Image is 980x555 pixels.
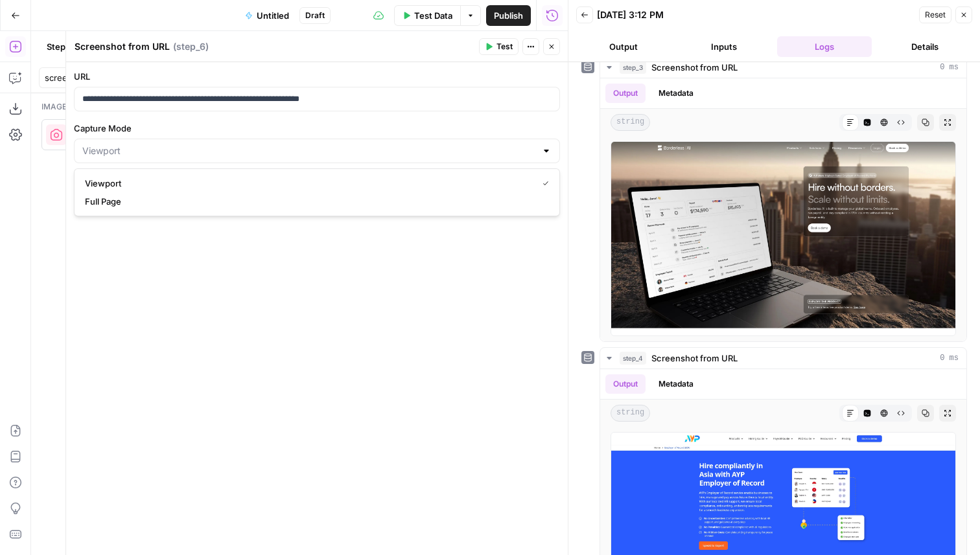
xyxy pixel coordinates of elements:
span: Viewport [85,177,532,190]
div: 0 ms [600,78,966,341]
button: Output [576,36,671,57]
button: Steps [39,36,78,57]
button: Metadata [651,84,701,103]
span: Untitled [257,9,289,22]
span: Screenshot from URL [651,352,738,365]
button: Output [605,374,646,394]
span: 0 ms [940,352,959,364]
span: Publish [494,9,523,22]
label: URL [74,70,560,83]
div: Image & video [41,101,297,113]
button: 0 ms [600,57,966,78]
span: Reset [925,9,946,21]
button: Publish [486,5,531,26]
span: Test Data [414,9,452,22]
button: Test [479,38,519,55]
input: Search steps [45,71,294,84]
button: Untitled [237,5,297,26]
span: string [611,114,650,131]
button: Inputs [677,36,772,57]
span: step_4 [620,352,646,365]
span: Test [496,41,513,52]
button: Reset [919,6,951,23]
button: 0 ms [600,348,966,368]
span: step_3 [620,61,646,74]
label: Capture Mode [74,122,560,135]
span: ( step_6 ) [173,40,209,53]
span: Full Page [85,195,544,208]
button: Output [605,84,646,103]
input: Viewport [82,144,536,157]
button: Logs [777,36,872,57]
button: Test Data [394,5,460,26]
span: Screenshot from URL [651,61,738,74]
textarea: Screenshot from URL [75,40,170,53]
span: Draft [305,10,325,21]
span: 0 ms [940,62,959,73]
img: output preview [611,141,956,336]
span: string [611,405,650,422]
button: Metadata [651,374,701,394]
button: Details [877,36,972,57]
